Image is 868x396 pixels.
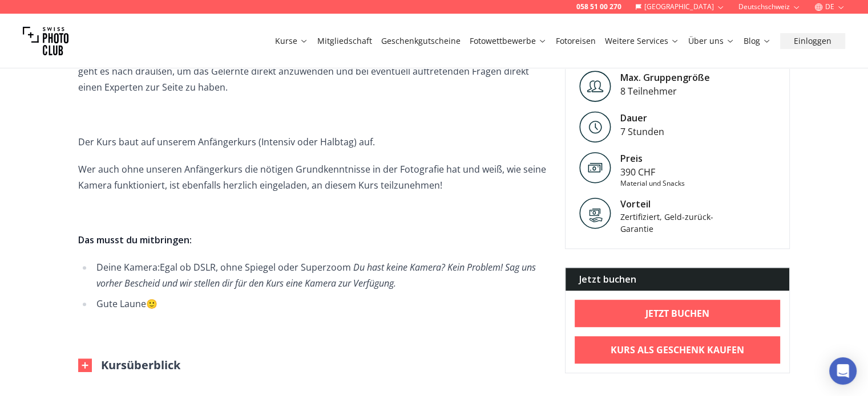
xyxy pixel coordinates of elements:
a: Kurse [275,35,308,47]
div: Jetzt buchen [566,268,790,291]
div: 8 Teilnehmer [620,84,710,98]
div: Open Intercom Messenger [829,357,857,385]
a: Blog [744,35,771,47]
span: Egal ob DSLR, ohne Spiegel oder Superzoom [160,261,351,273]
div: Dauer [620,111,664,125]
img: Swiss photo club [23,18,68,64]
button: Einloggen [780,33,845,49]
button: Weitere Services [600,33,684,49]
button: Über uns [684,33,739,49]
button: Fotoreisen [551,33,600,49]
div: Material und Snacks [620,179,685,188]
div: 390 CHF [620,165,685,179]
a: Über uns [688,35,734,47]
img: Vorteil [579,197,611,229]
p: Wer auch ohne unseren Anfängerkurs die nötigen Grundkenntnisse in der Fotografie hat und weiß, wi... [78,161,547,193]
div: Max. Gruppengröße [620,71,710,84]
img: Preis [579,152,611,183]
b: Kurs als Geschenk kaufen [611,343,744,357]
button: Mitgliedschaft [313,33,377,49]
img: Outline Close [78,358,92,372]
div: 7 Stunden [620,125,664,138]
button: Kurse [271,33,313,49]
span: 🙂 [146,297,158,310]
a: 058 51 00 270 [576,2,621,11]
a: Weitere Services [605,35,679,47]
button: Kursüberblick [78,357,180,373]
a: Mitgliedschaft [317,35,372,47]
p: Der Kurs baut auf unserem Anfängerkurs (Intensiv oder Halbtag) auf. [78,134,547,150]
b: Jetzt buchen [645,307,709,320]
a: Fotowettbewerbe [470,35,547,47]
button: Blog [739,33,776,49]
a: Kurs als Geschenk kaufen [575,336,781,364]
div: Zertifiziert, Geld-zurück-Garantie [620,211,717,235]
a: Fotoreisen [556,35,596,47]
strong: Das musst du mitbringen: [78,234,192,246]
a: Geschenkgutscheine [381,35,461,47]
li: Gute Laune [93,296,547,312]
a: Jetzt buchen [575,300,781,327]
div: Preis [620,152,685,165]
div: Vorteil [620,197,717,211]
button: Fotowettbewerbe [465,33,551,49]
img: Level [579,71,611,102]
li: Deine Kamera: [93,259,547,291]
button: Geschenkgutscheine [377,33,465,49]
img: Level [579,111,611,142]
